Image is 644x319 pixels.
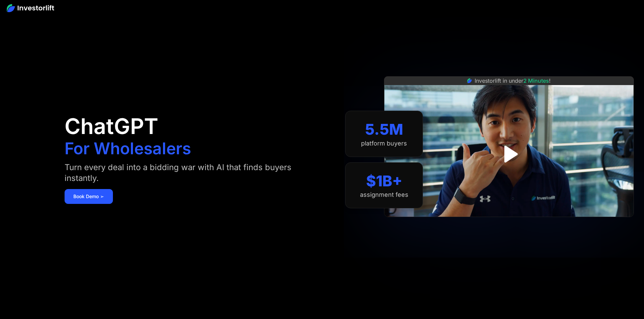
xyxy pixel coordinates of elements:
[523,77,549,84] span: 2 Minutes
[361,140,407,147] div: platform buyers
[475,77,551,85] div: Investorlift in under !
[65,189,113,204] a: Book Demo ➢
[366,172,402,190] div: $1B+
[458,220,560,229] iframe: Customer reviews powered by Trustpilot
[365,121,403,138] div: 5.5M
[360,191,408,198] div: assignment fees
[65,162,308,184] div: Turn every deal into a bidding war with AI that finds buyers instantly.
[494,139,524,169] a: open lightbox
[65,115,158,137] h1: ChatGPT
[65,140,191,157] h1: For Wholesalers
